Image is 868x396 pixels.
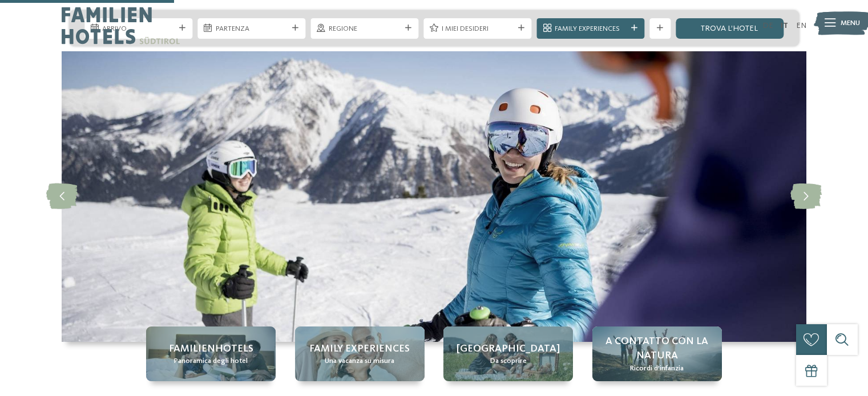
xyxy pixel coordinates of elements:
span: [GEOGRAPHIC_DATA] [457,342,560,356]
span: A contatto con la natura [603,334,712,363]
a: Hotel sulle piste da sci per bambini: divertimento senza confini [GEOGRAPHIC_DATA] Da scoprire [443,326,573,381]
span: Una vacanza su misura [325,356,394,366]
span: Ricordi d’infanzia [630,364,684,374]
img: Hotel sulle piste da sci per bambini: divertimento senza confini [62,51,806,342]
span: Panoramica degli hotel [174,356,248,366]
span: Menu [841,18,860,28]
span: Da scoprire [490,356,527,366]
a: Hotel sulle piste da sci per bambini: divertimento senza confini A contatto con la natura Ricordi... [592,326,722,381]
a: IT [781,22,788,30]
span: Familienhotels [169,342,253,356]
a: Hotel sulle piste da sci per bambini: divertimento senza confini Familienhotels Panoramica degli ... [146,326,276,381]
span: Family experiences [309,342,410,356]
a: Hotel sulle piste da sci per bambini: divertimento senza confini Family experiences Una vacanza s... [295,326,425,381]
a: EN [796,22,806,30]
a: DE [762,22,773,30]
